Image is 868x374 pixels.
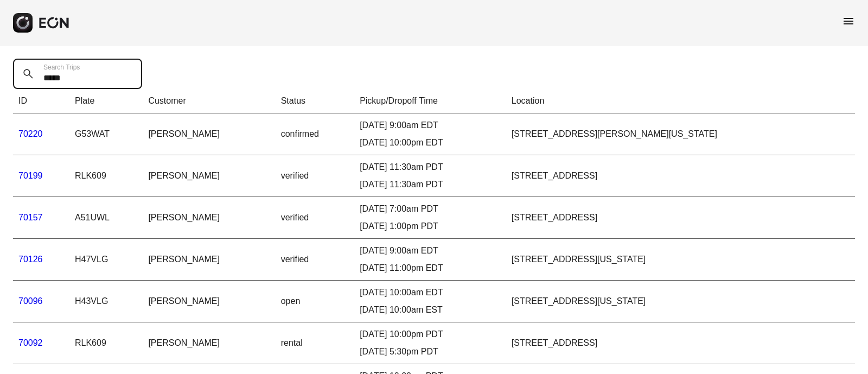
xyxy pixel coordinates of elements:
[276,197,354,239] td: verified
[506,281,855,322] td: [STREET_ADDRESS][US_STATE]
[18,129,43,138] a: 70220
[143,322,275,364] td: [PERSON_NAME]
[360,244,501,257] div: [DATE] 9:00am EDT
[43,63,80,72] label: Search Trips
[276,89,354,113] th: Status
[69,155,143,197] td: RLK609
[18,338,43,347] a: 70092
[18,296,43,306] a: 70096
[276,113,354,155] td: confirmed
[360,136,501,149] div: [DATE] 10:00pm EDT
[506,322,855,364] td: [STREET_ADDRESS]
[143,239,275,281] td: [PERSON_NAME]
[360,303,501,316] div: [DATE] 10:00am EST
[276,239,354,281] td: verified
[143,197,275,239] td: [PERSON_NAME]
[506,89,855,113] th: Location
[69,239,143,281] td: H47VLG
[360,286,501,299] div: [DATE] 10:00am EDT
[360,178,501,191] div: [DATE] 11:30am PDT
[143,281,275,322] td: [PERSON_NAME]
[69,113,143,155] td: G53WAT
[143,155,275,197] td: [PERSON_NAME]
[360,202,501,215] div: [DATE] 7:00am PDT
[276,155,354,197] td: verified
[506,113,855,155] td: [STREET_ADDRESS][PERSON_NAME][US_STATE]
[842,15,855,28] span: menu
[276,281,354,322] td: open
[360,345,501,358] div: [DATE] 5:30pm PDT
[360,328,501,341] div: [DATE] 10:00pm PDT
[276,322,354,364] td: rental
[69,89,143,113] th: Plate
[360,119,501,132] div: [DATE] 9:00am EDT
[354,89,506,113] th: Pickup/Dropoff Time
[506,239,855,281] td: [STREET_ADDRESS][US_STATE]
[18,213,43,222] a: 70157
[69,197,143,239] td: A51UWL
[360,220,501,233] div: [DATE] 1:00pm PDT
[18,171,43,180] a: 70199
[360,262,501,275] div: [DATE] 11:00pm EDT
[69,322,143,364] td: RLK609
[18,255,43,264] a: 70126
[506,155,855,197] td: [STREET_ADDRESS]
[143,113,275,155] td: [PERSON_NAME]
[69,281,143,322] td: H43VLG
[506,197,855,239] td: [STREET_ADDRESS]
[360,161,501,174] div: [DATE] 11:30am PDT
[143,89,275,113] th: Customer
[13,89,69,113] th: ID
